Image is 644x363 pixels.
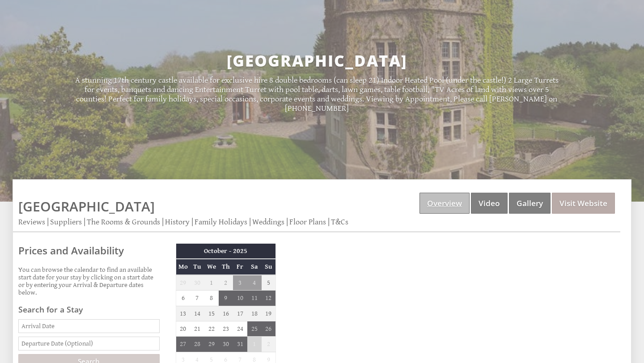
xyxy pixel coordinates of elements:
[509,193,551,214] a: Gallery
[165,217,190,227] a: History
[289,217,326,227] a: Floor Plans
[219,275,233,291] td: 2
[190,259,204,274] th: Tu
[73,50,560,71] h2: [GEOGRAPHIC_DATA]
[73,76,560,113] p: A stunning 17th century castle available for exclusive hire 8 double bedrooms (can sleep 21) Indo...
[262,291,276,306] td: 12
[219,259,233,274] th: Th
[204,291,219,306] td: 8
[252,217,284,227] a: Weddings
[262,306,276,321] td: 19
[190,275,204,291] td: 30
[247,275,262,291] td: 4
[176,275,190,291] td: 29
[262,321,276,336] td: 26
[247,337,262,352] td: 1
[247,259,262,274] th: Sa
[18,217,45,227] a: Reviews
[195,217,247,227] a: Family Holidays
[247,291,262,306] td: 11
[176,259,190,274] th: Mo
[176,244,276,259] th: October - 2025
[233,321,247,336] td: 24
[471,193,508,214] a: Video
[204,259,219,274] th: We
[87,217,160,227] a: The Rooms & Grounds
[18,266,160,296] p: You can browse the calendar to find an available start date for your stay by clicking on a start ...
[18,244,160,257] a: Prices and Availability
[204,275,219,291] td: 1
[18,319,160,333] input: Arrival Date
[18,197,155,215] a: [GEOGRAPHIC_DATA]
[190,337,204,352] td: 28
[419,193,470,214] a: Overview
[219,321,233,336] td: 23
[176,291,190,306] td: 6
[233,259,247,274] th: Fr
[552,193,615,214] a: Visit Website
[18,337,160,350] input: Departure Date (Optional)
[204,321,219,336] td: 22
[18,304,160,315] h3: Search for a Stay
[190,321,204,336] td: 21
[219,306,233,321] td: 16
[176,321,190,336] td: 20
[262,275,276,291] td: 5
[190,291,204,306] td: 7
[331,217,348,227] a: T&Cs
[247,306,262,321] td: 18
[176,337,190,352] td: 27
[50,217,82,227] a: Suppliers
[233,337,247,352] td: 31
[233,275,247,291] td: 3
[262,337,276,352] td: 2
[204,337,219,352] td: 29
[219,337,233,352] td: 30
[233,291,247,306] td: 10
[176,306,190,321] td: 13
[247,321,262,336] td: 25
[219,291,233,306] td: 9
[262,259,276,274] th: Su
[233,306,247,321] td: 17
[204,306,219,321] td: 15
[190,306,204,321] td: 14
